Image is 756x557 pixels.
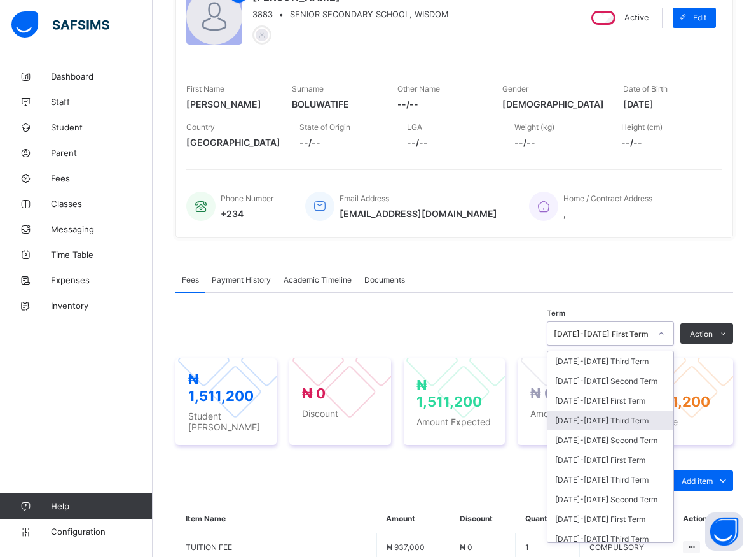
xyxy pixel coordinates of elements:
[340,208,497,219] span: [EMAIL_ADDRESS][DOMAIN_NAME]
[290,10,448,19] span: SENIOR SECONDARY SCHOOL, WISDOM
[221,208,273,219] span: +234
[563,194,652,203] span: Home / Contract Address
[51,250,153,260] span: Time Table
[547,351,673,371] div: [DATE]-[DATE] Third Term
[51,71,153,81] span: Dashboard
[292,99,378,109] span: BOLUWATIFE
[51,199,153,209] span: Classes
[51,173,153,183] span: Fees
[547,529,673,549] div: [DATE]-[DATE] Third Term
[623,84,668,94] span: Date of Birth
[182,275,199,285] span: Fees
[186,122,215,132] span: Country
[188,371,254,404] span: ₦ 1,511,200
[186,137,280,148] span: [GEOGRAPHIC_DATA]
[387,542,425,552] span: ₦ 937,000
[212,275,271,285] span: Payment History
[530,408,606,419] span: Amount Paid
[51,148,153,158] span: Parent
[176,504,377,533] th: Item Name
[502,84,528,94] span: Gender
[624,13,649,22] span: Active
[186,99,273,109] span: [PERSON_NAME]
[252,10,448,19] div: •
[547,509,673,529] div: [DATE]-[DATE] First Term
[364,275,405,285] span: Documents
[299,137,388,148] span: --/--
[514,137,603,148] span: --/--
[682,476,713,486] span: Add item
[302,385,326,402] span: ₦ 0
[547,391,673,411] div: [DATE]-[DATE] First Term
[623,99,710,109] span: [DATE]
[51,224,153,234] span: Messaging
[252,10,273,19] span: 3883
[450,504,516,533] th: Discount
[186,84,224,94] span: First Name
[416,377,482,410] span: ₦ 1,511,200
[502,99,604,109] span: [DEMOGRAPHIC_DATA]
[51,526,152,537] span: Configuration
[221,194,273,203] span: Phone Number
[186,542,367,552] span: TUITION FEE
[51,275,153,285] span: Expenses
[705,512,743,551] button: Open asap
[376,504,450,533] th: Amount
[51,501,152,511] span: Help
[397,99,484,109] span: --/--
[547,309,565,318] span: Term
[547,490,673,509] div: [DATE]-[DATE] Second Term
[11,11,109,38] img: safsims
[547,430,673,450] div: [DATE]-[DATE] Second Term
[340,194,389,203] span: Email Address
[516,504,580,533] th: Quantity
[547,411,673,430] div: [DATE]-[DATE] Third Term
[299,122,350,132] span: State of Origin
[547,470,673,490] div: [DATE]-[DATE] Third Term
[547,371,673,391] div: [DATE]-[DATE] Second Term
[460,542,472,552] span: ₦ 0
[51,122,153,132] span: Student
[693,13,706,22] span: Edit
[514,122,554,132] span: Weight (kg)
[645,416,720,427] span: Balance
[292,84,324,94] span: Surname
[397,84,440,94] span: Other Name
[690,329,713,339] span: Action
[407,122,422,132] span: LGA
[547,450,673,470] div: [DATE]-[DATE] First Term
[302,408,378,419] span: Discount
[416,416,492,427] span: Amount Expected
[554,329,650,339] div: [DATE]-[DATE] First Term
[188,411,264,432] span: Student [PERSON_NAME]
[284,275,352,285] span: Academic Timeline
[51,97,153,107] span: Staff
[673,504,733,533] th: Actions
[563,208,652,219] span: ,
[51,300,153,311] span: Inventory
[530,385,554,402] span: ₦ 0
[407,137,495,148] span: --/--
[621,137,710,148] span: --/--
[621,122,663,132] span: Height (cm)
